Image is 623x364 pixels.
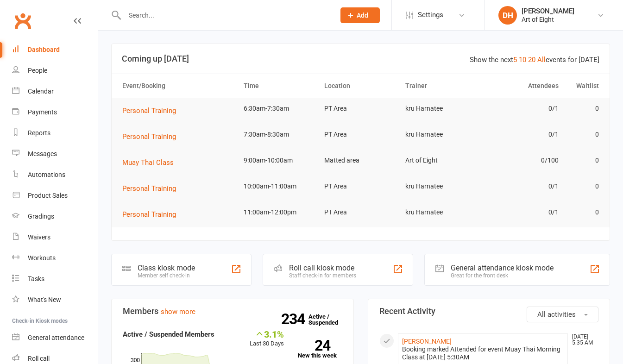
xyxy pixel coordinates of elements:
[340,7,380,23] button: Add
[401,176,482,197] td: kru Harnatee
[357,12,368,19] span: Add
[563,150,603,171] td: 0
[28,233,50,241] div: Waivers
[28,334,84,341] div: General attendance
[418,5,443,25] span: Settings
[122,54,599,63] h3: Coming up [DATE]
[482,98,563,119] td: 0/1
[563,74,603,98] th: Waitlist
[537,310,576,319] span: All activities
[12,269,98,289] a: Tasks
[118,74,239,98] th: Event/Booking
[498,6,517,25] div: DH
[12,185,98,206] a: Product Sales
[28,46,60,53] div: Dashboard
[12,144,98,164] a: Messages
[122,132,176,141] span: Personal Training
[122,158,174,167] span: Muay Thai Class
[308,307,349,333] a: 234Active / Suspended
[122,9,328,22] input: Search...
[320,124,401,145] td: PT Area
[12,327,98,348] a: General attendance kiosk mode
[28,67,47,74] div: People
[281,312,308,326] strong: 234
[122,209,182,220] button: Personal Training
[320,74,401,98] th: Location
[12,248,98,269] a: Workouts
[28,254,56,262] div: Workouts
[123,330,214,339] strong: Active / Suspended Members
[470,54,599,65] div: Show the next events for [DATE]
[12,123,98,144] a: Reports
[401,124,482,145] td: kru Harnatee
[122,131,182,142] button: Personal Training
[563,124,603,145] td: 0
[122,107,176,115] span: Personal Training
[12,227,98,248] a: Waivers
[528,56,535,64] a: 20
[250,329,284,349] div: Last 30 Days
[28,296,61,303] div: What's New
[122,105,182,116] button: Personal Training
[320,201,401,223] td: PT Area
[138,264,195,272] div: Class kiosk mode
[451,264,554,272] div: General attendance kiosk mode
[28,192,68,199] div: Product Sales
[482,124,563,145] td: 0/1
[12,102,98,123] a: Payments
[563,176,603,197] td: 0
[451,272,554,279] div: Great for the front desk
[563,98,603,119] td: 0
[239,201,321,223] td: 11:00am-12:00pm
[239,124,321,145] td: 7:30am-8:30am
[527,307,598,322] button: All activities
[250,329,284,339] div: 3.1%
[289,264,356,272] div: Roll call kiosk mode
[519,56,526,64] a: 10
[122,183,182,194] button: Personal Training
[28,355,50,362] div: Roll call
[401,98,482,119] td: kru Harnatee
[122,210,176,219] span: Personal Training
[12,60,98,81] a: People
[379,307,599,316] h3: Recent Activity
[320,98,401,119] td: PT Area
[28,275,44,282] div: Tasks
[513,56,517,64] a: 5
[401,150,482,171] td: Art of Eight
[320,150,401,171] td: Matted area
[522,7,574,15] div: [PERSON_NAME]
[522,15,574,24] div: Art of Eight
[402,345,564,361] div: Booking marked Attended for event Muay Thai Morning Class at [DATE] 5:30AM
[298,340,342,358] a: 24New this week
[482,150,563,171] td: 0/100
[482,176,563,197] td: 0/1
[239,74,321,98] th: Time
[482,201,563,223] td: 0/1
[12,164,98,185] a: Automations
[12,39,98,60] a: Dashboard
[11,9,34,32] a: Clubworx
[28,88,54,95] div: Calendar
[122,184,176,193] span: Personal Training
[567,334,598,346] time: [DATE] 5:35 AM
[563,201,603,223] td: 0
[401,74,482,98] th: Trainer
[12,206,98,227] a: Gradings
[28,213,54,220] div: Gradings
[402,338,452,345] a: [PERSON_NAME]
[12,81,98,102] a: Calendar
[239,176,321,197] td: 10:00am-11:00am
[12,289,98,310] a: What's New
[239,98,321,119] td: 6:30am-7:30am
[28,108,57,116] div: Payments
[289,272,356,279] div: Staff check-in for members
[537,56,546,64] a: All
[239,150,321,171] td: 9:00am-10:00am
[28,171,65,178] div: Automations
[28,129,50,137] div: Reports
[482,74,563,98] th: Attendees
[298,339,330,352] strong: 24
[123,307,342,316] h3: Members
[122,157,180,168] button: Muay Thai Class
